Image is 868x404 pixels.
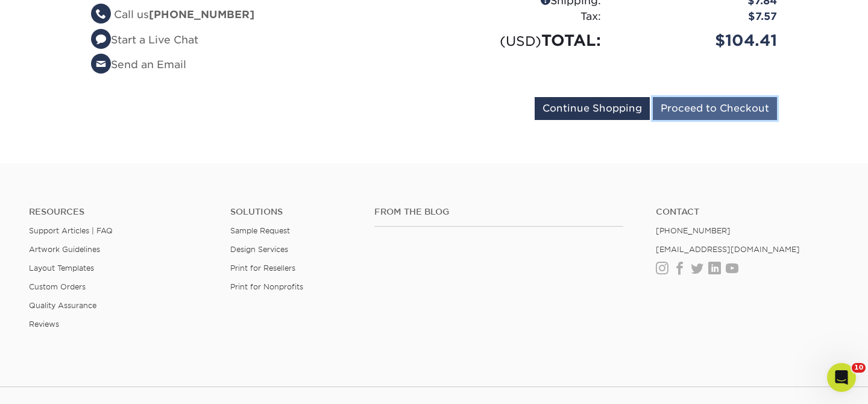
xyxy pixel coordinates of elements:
[29,282,86,291] a: Custom Orders
[29,320,59,329] a: Reviews
[434,9,610,25] div: Tax:
[852,363,866,373] span: 10
[29,245,100,254] a: Artwork Guidelines
[29,207,212,217] h4: Resources
[656,226,731,235] a: [PHONE_NUMBER]
[149,8,254,21] strong: [PHONE_NUMBER]
[500,33,541,49] small: (USD)
[653,97,777,120] input: Proceed to Checkout
[230,245,288,254] a: Design Services
[230,264,295,273] a: Print for Resellers
[29,264,94,273] a: Layout Templates
[230,207,356,217] h4: Solutions
[374,207,624,217] h4: From the Blog
[827,363,856,392] iframe: Intercom live chat
[656,207,839,217] a: Contact
[434,29,610,52] div: TOTAL:
[91,34,198,46] a: Start a Live Chat
[535,97,650,120] input: Continue Shopping
[29,226,113,235] a: Support Articles | FAQ
[230,282,303,291] a: Print for Nonprofits
[91,58,186,71] a: Send an Email
[656,245,800,254] a: [EMAIL_ADDRESS][DOMAIN_NAME]
[29,301,96,310] a: Quality Assurance
[610,29,786,52] div: $104.41
[91,7,425,23] li: Call us
[610,9,786,25] div: $7.57
[230,226,290,235] a: Sample Request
